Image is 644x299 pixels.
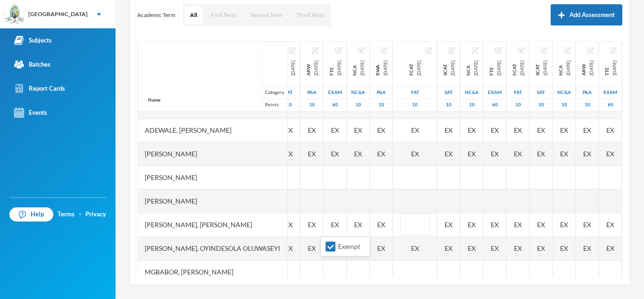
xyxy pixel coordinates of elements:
[560,220,568,230] span: Student Exempted.
[599,99,621,111] div: 60
[449,46,455,54] button: Edit Assessment
[557,60,572,76] div: Notecheck And Attendance
[285,243,293,253] span: Student Exempted.
[308,243,316,253] span: Student Exempted.
[14,60,50,69] div: Batches
[354,125,362,135] span: Student Exempted.
[289,47,295,53] img: edit
[301,86,323,99] div: Project And Assignment
[507,86,529,99] div: First Assessment Test
[354,220,362,230] span: Student Exempted.
[138,237,288,260] div: [PERSON_NAME], Oyindesola Oluwaseyi
[537,125,545,135] span: Student Exempted.
[354,149,362,159] span: Student Exempted.
[507,99,529,111] div: 10
[491,149,499,159] span: Student Exempted.
[553,86,575,99] div: Notecheck And Attendance
[484,86,506,99] div: Examination
[285,125,293,135] span: Student Exempted.
[530,99,552,111] div: 10
[335,47,341,53] img: edit
[358,47,364,53] img: edit
[445,243,453,253] span: Student Exempted.
[518,47,524,53] img: edit
[79,210,81,219] div: ·
[377,149,385,159] span: Student Exempted.
[381,46,388,54] button: Edit Assessment
[468,149,476,159] span: Student Exempted.
[514,149,522,159] span: Student Exempted.
[351,60,358,76] span: NCA
[137,11,175,19] p: Academic Term
[599,86,621,99] div: Examination
[324,86,346,99] div: Examination
[393,86,437,99] div: First Assessment Test
[334,242,364,250] span: Exempt
[495,47,501,53] img: edit
[441,60,449,76] span: SCAT
[411,149,419,159] span: Student Exempted.
[580,60,595,76] div: Assignment and Research Work
[537,220,545,230] span: Student Exempted.
[537,149,545,159] span: Student Exempted.
[464,60,472,76] span: NCA
[468,125,476,135] span: Student Exempted.
[9,207,53,222] a: Help
[370,86,392,99] div: Project And Assignment
[426,47,432,53] img: edit
[560,243,568,253] span: Student Exempted.
[407,60,422,76] div: first continuous assessment test
[576,99,598,111] div: 10
[530,86,552,99] div: Second Assessment Test
[261,99,288,111] div: Points
[324,99,346,111] div: 60
[472,47,478,53] img: edit
[5,5,24,24] img: logo
[445,149,453,159] span: Student Exempted.
[138,119,288,142] div: Adewale, [PERSON_NAME]
[138,189,288,213] div: [PERSON_NAME]
[308,125,316,135] span: Student Exempted.
[445,125,453,135] span: Student Exempted.
[278,99,300,111] div: 10
[557,60,564,76] span: NCA
[606,125,614,135] span: Student Exempted.
[484,99,506,111] div: 60
[464,60,479,76] div: Notecheck and Attendance
[331,125,339,135] span: Student Exempted.
[472,46,478,54] button: Edit Assessment
[564,46,570,54] button: Edit Assessment
[560,149,568,159] span: Student Exempted.
[335,46,341,54] button: Edit Assessment
[278,86,300,99] div: Second Assessment Test
[138,260,288,284] div: Mgbabor, [PERSON_NAME]
[393,99,437,111] div: 10
[583,243,591,253] span: Student Exempted.
[495,46,501,54] button: Edit Assessment
[308,220,316,230] span: Student Exempted.
[576,86,598,99] div: Project And Assignment
[551,4,622,26] button: Add Assessment
[461,99,483,111] div: 10
[347,86,369,99] div: Notecheck And Attendance
[511,60,518,76] span: FCAT
[534,60,541,76] span: SCAT
[351,60,366,76] div: Note Check and Attendance
[468,243,476,253] span: Student Exempted.
[518,46,524,54] button: Edit Assessment
[138,142,288,166] div: [PERSON_NAME]
[374,60,381,76] span: RWA
[449,47,455,53] img: edit
[347,99,369,111] div: 10
[138,166,288,189] div: [PERSON_NAME]
[514,125,522,135] span: Student Exempted.
[308,149,316,159] span: Student Exempted.
[85,210,106,219] a: Privacy
[331,149,339,159] span: Student Exempted.
[377,220,385,230] span: Student Exempted.
[246,6,287,24] button: Second Term
[281,60,297,76] div: Second Continuous Assessment Test
[305,60,312,76] span: ARW
[606,149,614,159] span: Student Exempted.
[138,213,288,237] div: [PERSON_NAME], [PERSON_NAME]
